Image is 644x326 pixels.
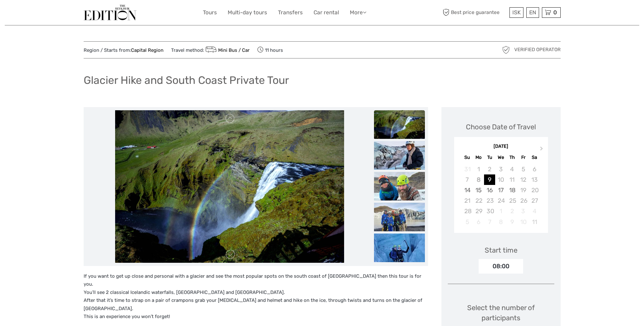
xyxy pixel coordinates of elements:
span: 0 [552,9,558,16]
a: Mini Bus / Car [204,47,250,53]
span: ISK [512,9,521,16]
span: Travel method: [171,45,250,54]
div: Not available Tuesday, October 7th, 2025 [484,217,495,227]
div: Tu [484,153,495,162]
div: Choose Wednesday, September 17th, 2025 [495,185,506,195]
span: Best price guarantee [441,7,508,18]
div: Not available Wednesday, September 24th, 2025 [495,195,506,206]
img: c2743c1d563442a7bab7cf35ed8d99ee_slider_thumbnail.jpeg [374,141,425,170]
div: Not available Monday, September 29th, 2025 [473,206,484,216]
div: Not available Thursday, September 11th, 2025 [507,174,518,185]
div: Choose Tuesday, September 16th, 2025 [484,185,495,195]
div: Not available Tuesday, September 23rd, 2025 [484,195,495,206]
button: Next Month [537,145,547,155]
div: Not available Monday, September 8th, 2025 [473,174,484,185]
div: Not available Monday, October 6th, 2025 [473,217,484,227]
div: Choose Thursday, September 18th, 2025 [507,185,518,195]
div: Not available Friday, September 12th, 2025 [518,174,529,185]
img: verified_operator_grey_128.png [501,45,511,55]
div: Not available Thursday, October 9th, 2025 [507,217,518,227]
img: 14e0f65b5b66435fbef8bb9909810c3a_slider_thumbnail.jpeg [374,110,425,139]
div: Not available Saturday, September 13th, 2025 [529,174,540,185]
div: Not available Sunday, October 5th, 2025 [462,217,473,227]
img: d2eadde285554d78834426dc0de7d123_slider_thumbnail.jpeg [374,172,425,200]
div: Fr [518,153,529,162]
div: Not available Saturday, September 27th, 2025 [529,195,540,206]
div: Su [462,153,473,162]
div: month 2025-09 [456,164,546,227]
a: Car rental [314,8,339,17]
div: Th [507,153,518,162]
div: Not available Saturday, September 6th, 2025 [529,164,540,174]
div: EN [526,7,539,18]
div: Not available Friday, September 5th, 2025 [518,164,529,174]
div: Not available Wednesday, October 1st, 2025 [495,206,506,216]
div: Not available Sunday, September 21st, 2025 [462,195,473,206]
img: 14e0f65b5b66435fbef8bb9909810c3a_main_slider.jpeg [115,110,344,263]
p: If you want to get up close and personal with a glacier and see the most popular spots on the sou... [84,272,428,321]
div: Choose Sunday, September 14th, 2025 [462,185,473,195]
div: Not available Thursday, October 2nd, 2025 [507,206,518,216]
span: Verified Operator [514,46,561,53]
div: Not available Monday, September 1st, 2025 [473,164,484,174]
a: More [350,8,366,17]
span: 11 hours [257,45,283,54]
div: [DATE] [454,143,548,150]
div: Sa [529,153,540,162]
div: Not available Tuesday, September 2nd, 2025 [484,164,495,174]
div: Choose Tuesday, September 9th, 2025 [484,174,495,185]
div: Choose Date of Travel [466,122,536,132]
div: Not available Saturday, September 20th, 2025 [529,185,540,195]
a: Capital Region [131,47,163,53]
div: Not available Tuesday, September 30th, 2025 [484,206,495,216]
div: Not available Sunday, August 31st, 2025 [462,164,473,174]
div: Not available Sunday, September 7th, 2025 [462,174,473,185]
img: The Reykjavík Edition [84,5,136,20]
div: Not available Sunday, September 28th, 2025 [462,206,473,216]
div: We [495,153,506,162]
div: Not available Wednesday, October 8th, 2025 [495,217,506,227]
span: Region / Starts from: [84,47,163,54]
div: Not available Thursday, September 25th, 2025 [507,195,518,206]
div: Choose Saturday, October 11th, 2025 [529,217,540,227]
div: Not available Friday, October 10th, 2025 [518,217,529,227]
div: Not available Saturday, October 4th, 2025 [529,206,540,216]
div: Choose Monday, September 15th, 2025 [473,185,484,195]
div: Start time [485,245,517,255]
a: Tours [203,8,217,17]
a: Multi-day tours [228,8,267,17]
div: Not available Wednesday, September 10th, 2025 [495,174,506,185]
div: Not available Monday, September 22nd, 2025 [473,195,484,206]
a: Transfers [278,8,303,17]
div: Not available Friday, September 26th, 2025 [518,195,529,206]
div: 08:00 [479,259,523,274]
h1: Glacier Hike and South Coast Private Tour [84,74,289,87]
img: 5a1241a269774c4481d8209a21595961_slider_thumbnail.jpeg [374,234,425,262]
div: Mo [473,153,484,162]
div: Not available Friday, September 19th, 2025 [518,185,529,195]
div: Not available Thursday, September 4th, 2025 [507,164,518,174]
img: 308379402ef1497588375b16b00ce345_slider_thumbnail.jpeg [374,203,425,231]
div: Not available Friday, October 3rd, 2025 [518,206,529,216]
div: Not available Wednesday, September 3rd, 2025 [495,164,506,174]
